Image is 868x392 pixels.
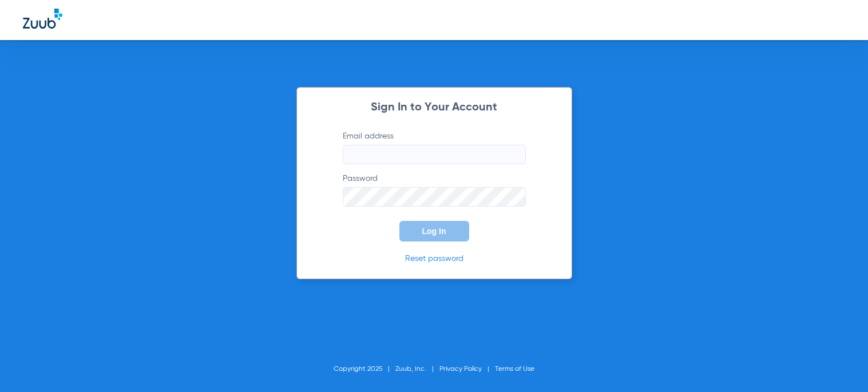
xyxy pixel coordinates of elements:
li: Copyright 2025 [334,363,395,375]
label: Password [343,173,526,207]
a: Privacy Policy [439,366,482,373]
label: Email address [343,130,526,164]
a: Terms of Use [495,366,534,373]
a: Reset password [405,255,463,263]
h2: Sign In to Your Account [326,102,543,113]
img: Zuub Logo [23,9,62,29]
input: Password [343,187,526,207]
input: Email address [343,145,526,164]
span: Log In [422,227,446,236]
button: Log In [399,221,469,241]
li: Zuub, Inc. [395,363,439,375]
